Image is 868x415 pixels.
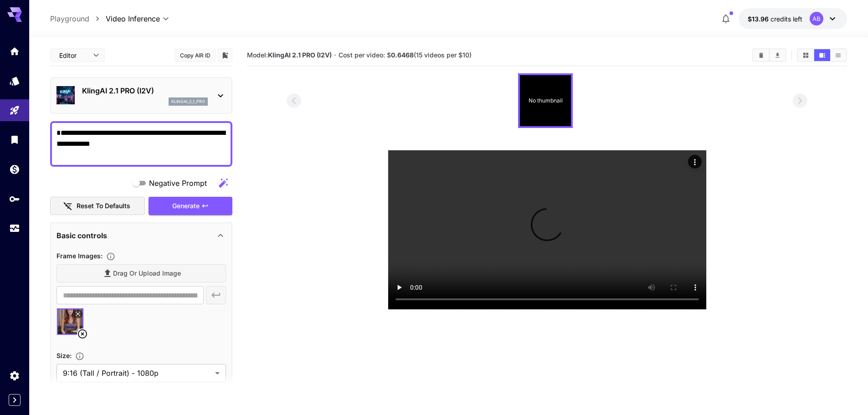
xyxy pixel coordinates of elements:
p: Basic controls [56,230,107,241]
p: KlingAI 2.1 PRO (I2V) [82,85,208,96]
button: Upload frame images. [103,252,119,261]
span: Editor [59,51,87,60]
div: API Keys [9,193,20,205]
button: Show videos in grid view [798,49,814,61]
span: Frame Images : [56,252,103,260]
p: · [334,50,336,61]
p: klingai_2_1_pro [171,98,205,105]
span: $13.96 [748,15,770,23]
button: Expand sidebar [9,394,21,406]
div: Library [9,134,20,145]
a: Playground [50,13,89,24]
button: Download All [770,49,786,61]
span: 9:16 (Tall / Portrait) - 1080p [63,368,211,379]
span: credits left [770,15,802,23]
span: Generate [172,200,200,212]
div: Actions [688,155,702,169]
div: Usage [9,223,20,234]
div: Show videos in grid viewShow videos in video viewShow videos in list view [797,48,847,62]
button: Show videos in list view [830,49,846,61]
div: Clear videosDownload All [752,48,786,62]
div: AB [810,12,823,26]
div: KlingAI 2.1 PRO (I2V)klingai_2_1_pro [56,82,226,109]
div: Home [9,46,20,57]
button: Reset to defaults [50,197,145,215]
div: Wallet [9,164,20,175]
span: Size : [56,352,72,359]
div: Models [9,75,20,87]
p: No thumbnail [528,97,562,105]
button: Add to library [221,50,229,61]
span: Cost per video: $ (15 videos per $10) [339,51,472,59]
span: Video Inference [106,13,160,24]
span: Model: [247,51,332,59]
b: 0.6468 [391,51,414,59]
button: Generate [149,197,232,215]
div: $13.9618 [748,14,802,24]
div: Settings [9,370,20,381]
div: Basic controls [56,225,226,246]
span: Negative Prompt [149,178,207,189]
button: Adjust the dimensions of the generated image by specifying its width and height in pixels, or sel... [72,352,88,361]
button: $13.9618AB [739,8,847,29]
button: Show videos in video view [814,49,830,61]
div: Playground [9,105,20,116]
nav: breadcrumb [50,13,106,24]
button: Copy AIR ID [175,49,216,62]
b: KlingAI 2.1 PRO (I2V) [268,51,332,59]
button: Clear videos [753,49,769,61]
